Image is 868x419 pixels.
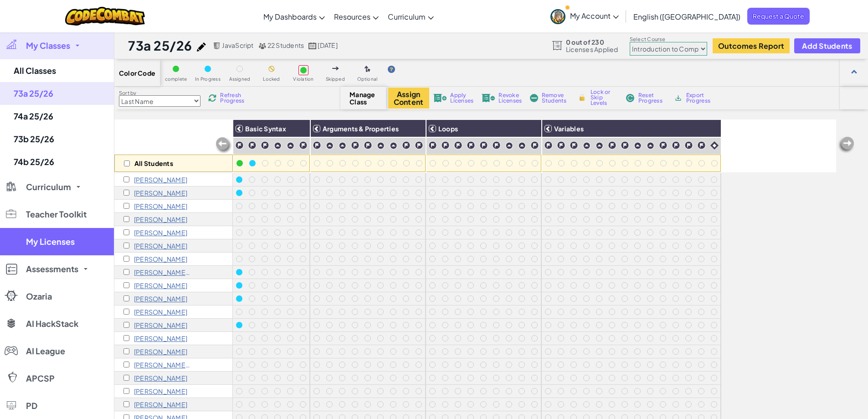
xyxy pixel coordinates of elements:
button: Add Students [794,38,860,53]
img: IconLicenseRevoke.svg [482,94,495,102]
p: Anthony Hernandez [134,321,187,329]
span: Assessments [26,265,78,273]
img: IconChallengeLevel.svg [621,141,629,150]
p: Lauren Finn [134,242,187,249]
img: IconReset.svg [626,94,635,102]
span: My Classes [26,41,70,50]
span: Export Progress [686,93,714,103]
span: AI HackStack [26,320,78,328]
img: Arrow_Left_Inactive.png [215,136,233,155]
p: Morgan Daggett [134,229,187,236]
button: Outcomes Report [713,38,790,53]
span: In Progress [195,77,221,82]
img: IconChallengeLevel.svg [441,141,450,150]
span: Reset Progress [638,93,666,103]
img: javascript.png [213,42,221,49]
span: 0 out of 230 [566,38,618,46]
img: IconOptionalLevel.svg [365,66,370,73]
img: IconPracticeLevel.svg [287,142,294,150]
img: IconPracticeLevel.svg [274,142,282,150]
img: IconChallengeLevel.svg [608,141,616,150]
span: English ([GEOGRAPHIC_DATA]) [633,12,740,21]
p: Lauren McDIvitt [134,388,187,395]
span: My Licenses [26,238,75,246]
span: JavaScript [222,41,253,49]
img: Arrow_Left_Inactive.png [837,136,855,154]
span: Remove Students [542,93,569,103]
span: Violation [293,77,313,82]
img: IconHint.svg [388,66,395,73]
span: Variables [554,124,584,133]
img: IconPracticeLevel.svg [583,142,591,150]
a: English ([GEOGRAPHIC_DATA]) [629,4,745,29]
span: Color Code [119,69,155,77]
a: My Dashboards [259,4,329,29]
label: Select Course [630,36,707,43]
img: IconChallengeLevel.svg [530,141,539,150]
span: Optional [357,77,378,82]
span: Revoke Licenses [498,93,522,103]
a: My Account [546,2,623,31]
img: IconPracticeLevel.svg [377,142,385,150]
span: Loops [438,124,458,133]
img: IconChallengeLevel.svg [351,141,360,150]
img: IconChallengeLevel.svg [428,141,437,150]
p: Levi Flowers [134,255,187,263]
img: IconChallengeLevel.svg [467,141,475,150]
span: AI League [26,347,65,355]
img: IconChallengeLevel.svg [672,141,680,150]
p: Sophia Carlson [134,176,187,183]
span: Add Students [802,42,852,50]
img: IconChallengeLevel.svg [402,141,411,150]
img: IconReload.svg [208,94,216,102]
span: Refresh Progress [220,93,248,103]
p: Stefany Contreras-Diaz [134,202,187,210]
img: IconChallengeLevel.svg [570,141,578,150]
img: IconArchive.svg [674,94,683,102]
img: CodeCombat logo [65,7,145,26]
img: IconChallengeLevel.svg [313,141,321,150]
p: Abraham Hernandez [134,308,187,316]
span: My Account [570,11,619,21]
span: [DATE] [318,41,337,49]
img: IconPracticeLevel.svg [505,142,513,150]
img: IconChallengeLevel.svg [454,141,462,150]
span: Basic Syntax [245,124,286,133]
span: Assigned [229,77,251,82]
span: Teacher Toolkit [26,210,87,218]
a: Request a Quote [747,8,810,25]
img: IconChallengeLevel.svg [248,141,257,150]
img: MultipleUsers.png [258,42,267,49]
span: Lock or Skip Levels [591,89,617,106]
img: IconChallengeLevel.svg [492,141,501,150]
img: IconPracticeLevel.svg [518,142,526,150]
p: Destany Gonzalez [134,282,187,289]
img: IconPracticeLevel.svg [647,142,654,150]
img: IconChallengeLevel.svg [697,141,706,150]
img: IconChallengeLevel.svg [659,141,668,150]
label: Sort by [119,89,200,97]
img: IconIntro.svg [710,141,719,150]
button: Assign Content [388,88,429,109]
img: IconPracticeLevel.svg [634,142,642,150]
span: 22 Students [267,41,304,49]
img: IconChallengeLevel.svg [684,141,693,150]
span: My Dashboards [263,12,317,21]
img: IconChallengeLevel.svg [261,141,269,150]
p: Kirby hi m [134,361,191,368]
p: Michel Oscar [134,401,187,408]
p: Isaac Martinez [134,374,187,382]
p: Eric Gonzalez [134,295,187,302]
a: Resources [329,4,383,29]
p: All Students [134,160,173,167]
img: IconRemoveStudents.svg [530,94,538,102]
img: IconChallengeLevel.svg [479,141,488,150]
h1: 73a 25/26 [128,37,192,54]
span: complete [165,77,187,82]
img: IconChallengeLevel.svg [235,141,244,150]
img: IconPracticeLevel.svg [326,142,334,150]
img: IconLicenseApply.svg [433,94,447,102]
span: Curriculum [26,183,71,191]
